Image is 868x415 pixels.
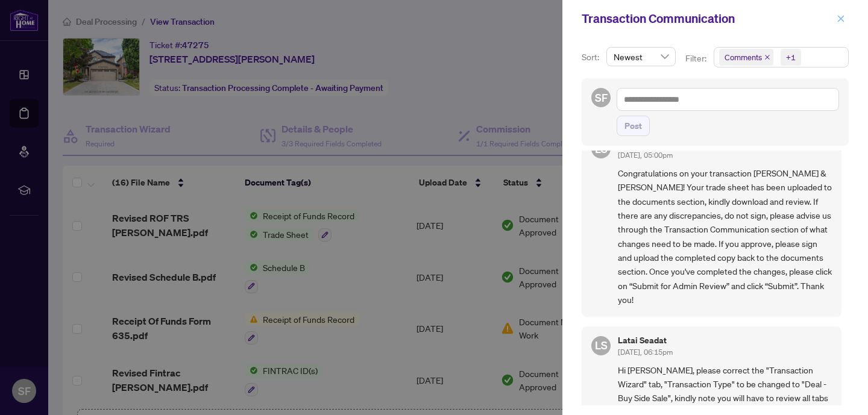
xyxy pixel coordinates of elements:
span: Newest [614,48,668,66]
span: close [837,14,845,23]
span: Comments [725,51,762,63]
p: Filter: [685,52,708,65]
span: Congratulations on your transaction [PERSON_NAME] & [PERSON_NAME]! Your trade sheet has been uplo... [618,166,832,307]
span: [DATE], 05:00pm [618,151,673,160]
div: Transaction Communication [582,10,833,28]
button: Post [617,116,650,136]
p: Sort: [582,51,602,64]
span: [DATE], 06:15pm [618,348,673,357]
h5: Latai Seadat [618,336,673,345]
span: close [764,54,770,60]
div: +1 [786,51,796,63]
span: LS [595,337,608,354]
span: SF [595,89,608,106]
span: Comments [719,49,773,66]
